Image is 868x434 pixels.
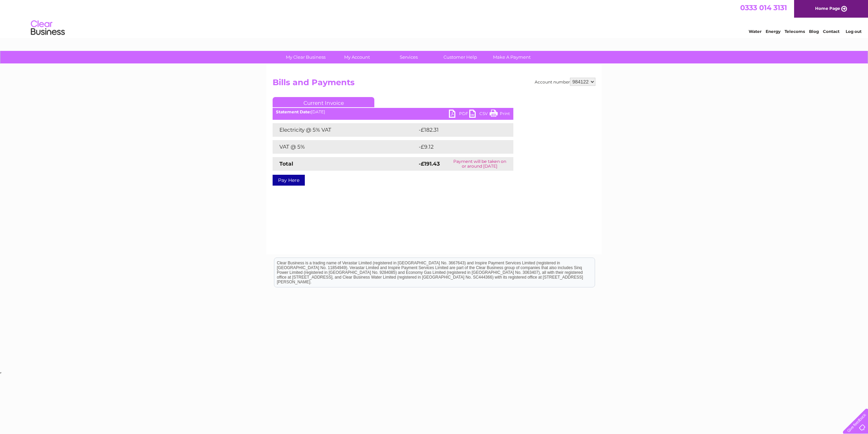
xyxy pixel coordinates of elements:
img: logo.png [31,18,65,38]
td: VAT @ 5% [273,140,417,154]
a: My Account [329,51,385,63]
a: Energy [766,29,781,34]
td: -£182.31 [417,123,501,137]
td: Payment will be taken on or around [DATE] [446,157,513,171]
a: Contact [823,29,840,34]
a: Pay Here [273,175,305,186]
a: My Clear Business [278,51,334,63]
a: Services [381,51,437,63]
a: PDF [449,110,469,119]
a: Current Invoice [273,97,374,107]
h2: Bills and Payments [273,78,595,91]
a: Water [749,29,762,34]
div: Clear Business is a trading name of Verastar Limited (registered in [GEOGRAPHIC_DATA] No. 3667643... [274,4,595,33]
td: Electricity @ 5% VAT [273,123,417,137]
div: [DATE] [273,110,513,114]
a: Make A Payment [484,51,540,63]
a: 0333 014 3131 [740,3,787,12]
a: Customer Help [432,51,488,63]
a: Log out [846,29,862,34]
a: Print [490,110,510,119]
div: Account number [535,78,595,86]
a: Blog [809,29,819,34]
b: Statement Date: [276,109,311,114]
strong: -£191.43 [419,161,440,167]
a: CSV [469,110,490,119]
td: -£9.12 [417,140,498,154]
strong: Total [279,161,293,167]
a: Telecoms [785,29,805,34]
